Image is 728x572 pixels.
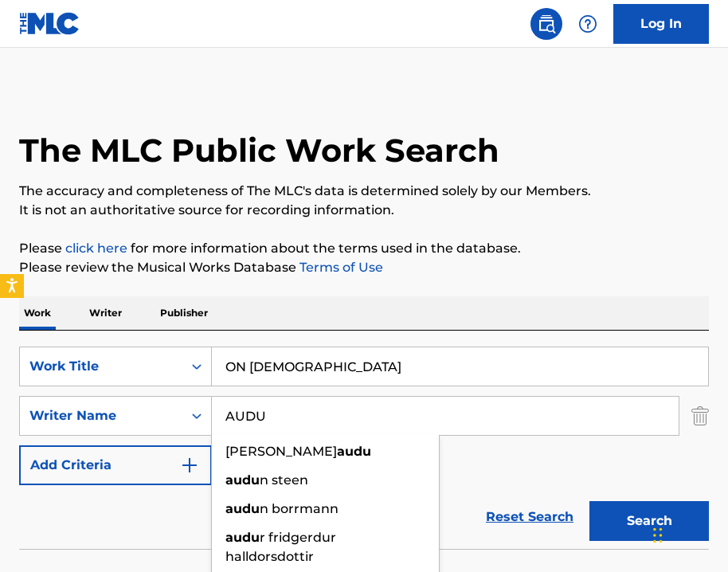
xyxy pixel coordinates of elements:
a: Terms of Use [296,260,383,275]
img: 9d2ae6d4665cec9f34b9.svg [180,456,199,475]
p: Please for more information about the terms used in the database. [19,239,709,258]
div: Drag [653,511,663,559]
p: It is not an authoritative source for recording information. [19,201,709,220]
img: help [578,14,597,33]
img: Delete Criterion [691,396,709,436]
p: Please review the Musical Works Database [19,258,709,277]
h1: The MLC Public Work Search [19,131,499,170]
strong: audu [225,530,260,545]
img: search [537,14,556,33]
img: MLC Logo [19,12,80,35]
div: Writer Name [29,406,173,425]
p: Publisher [155,296,213,330]
p: The accuracy and completeness of The MLC's data is determined solely by our Members. [19,182,709,201]
a: Reset Search [478,500,581,535]
p: Work [19,296,56,330]
a: click here [65,241,127,256]
span: n steen [260,472,308,488]
span: n borrmann [260,501,339,516]
a: Log In [613,4,709,44]
p: Writer [84,296,127,330]
strong: audu [337,444,371,459]
strong: audu [225,472,260,488]
a: Public Search [530,8,562,40]
button: Search [589,501,709,541]
span: r fridgerdur halldorsdottir [225,530,336,564]
iframe: Chat Widget [648,496,728,572]
form: Search Form [19,347,709,549]
div: Help [572,8,604,40]
span: [PERSON_NAME] [225,444,337,459]
div: Work Title [29,357,173,376]
strong: audu [225,501,260,516]
button: Add Criteria [19,445,212,485]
